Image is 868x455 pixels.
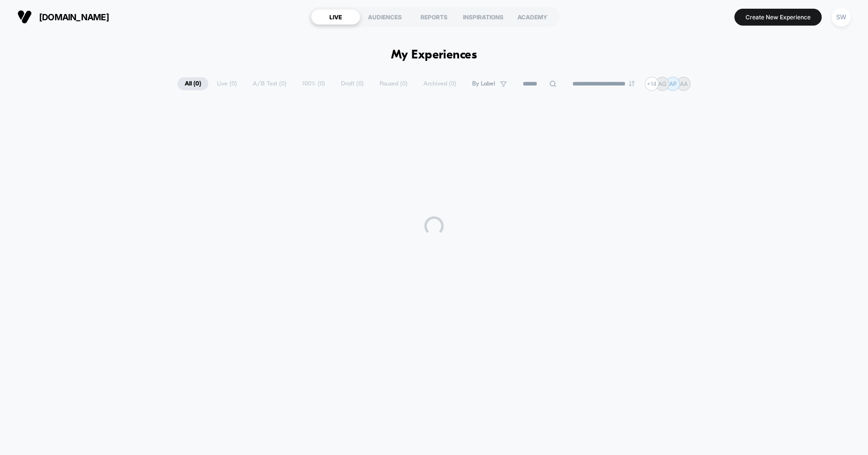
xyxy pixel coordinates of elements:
p: AA [680,80,688,87]
h1: My Experiences [391,48,477,62]
div: AUDIENCES [360,9,409,25]
button: [DOMAIN_NAME] [14,9,112,25]
p: AG [658,80,666,87]
span: [DOMAIN_NAME] [39,12,109,22]
div: REPORTS [409,9,459,25]
span: All ( 0 ) [177,77,208,90]
div: + 14 [645,77,659,91]
div: ACADEMY [508,9,557,25]
div: SW [832,8,851,27]
button: Create New Experience [734,9,822,26]
p: AP [669,80,677,87]
span: By Label [472,80,495,87]
img: Visually logo [17,10,32,24]
button: SW [829,7,854,27]
div: INSPIRATIONS [459,9,508,25]
img: end [629,81,635,86]
div: LIVE [311,9,360,25]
